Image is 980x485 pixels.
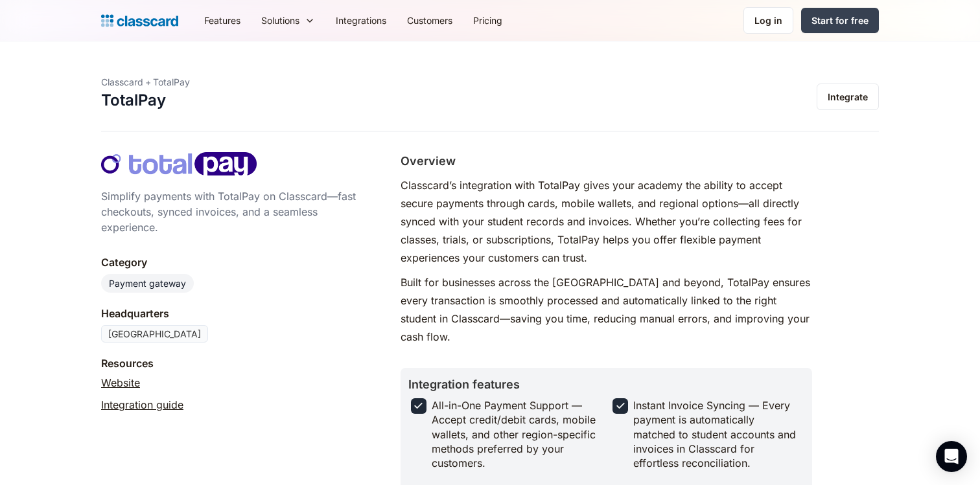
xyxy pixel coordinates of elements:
h1: TotalPay [101,91,166,110]
div: [GEOGRAPHIC_DATA] [101,325,208,343]
a: Pricing [463,6,513,35]
div: Instant Invoice Syncing — Every payment is automatically matched to student accounts and invoices... [633,398,799,471]
a: Integrate [817,84,879,110]
div: Classcard [101,75,143,89]
div: Start for free [811,14,869,27]
div: Simplify payments with TotalPay on Classcard—fast checkouts, synced invoices, and a seamless expe... [101,188,375,235]
div: Solutions [251,6,325,35]
div: TotalPay [153,75,190,89]
a: Features [194,6,251,35]
div: + [145,75,151,89]
a: Customers [397,6,463,35]
a: Integrations [325,6,397,35]
a: Integration guide [101,397,183,412]
div: Open Intercom Messenger [936,441,967,472]
div: Solutions [261,14,299,27]
a: Start for free [801,8,879,33]
a: Log in [743,7,793,34]
p: Built for businesses across the [GEOGRAPHIC_DATA] and beyond, TotalPay ensures every transaction ... [401,273,812,346]
div: All-in-One Payment Support — Accept credit/debit cards, mobile wallets, and other region-specific... [432,398,598,471]
h2: Overview [401,152,456,170]
a: home [101,12,178,30]
h2: Integration features [408,376,804,393]
a: Website [101,375,140,390]
div: Category [101,254,147,270]
div: Resources [101,355,154,371]
div: Headquarters [101,306,169,321]
div: Log in [754,14,782,27]
div: Payment gateway [109,276,186,290]
p: Classcard’s integration with TotalPay gives your academy the ability to accept secure payments th... [401,176,812,267]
